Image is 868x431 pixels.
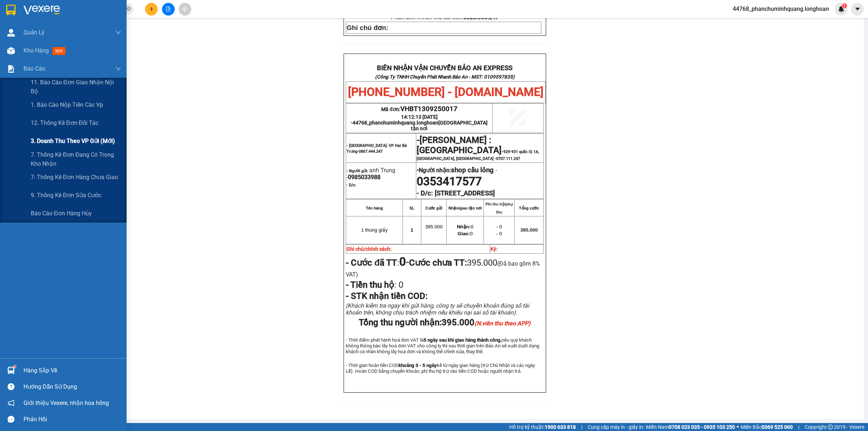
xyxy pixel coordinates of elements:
span: Tổng thu người nhận: [359,317,531,328]
img: warehouse-icon [7,367,15,374]
span: 1 [843,3,846,8]
em: (N.viên thu theo APP) [475,320,531,327]
span: VHBT1309250017 [400,105,458,113]
strong: 0369 525 060 [762,424,793,430]
strong: Ghi chú/chính sách: [346,246,392,252]
span: 44768_phanchuminhquang.longhoan [727,4,835,13]
span: 1 thùng giấy [361,227,388,233]
span: Người nhận: [419,167,494,174]
span: close-circle [127,7,131,11]
div: Hàng sắp về [24,365,121,376]
span: Miền Nam [646,423,735,431]
span: message [8,416,14,423]
span: (Đã bao gồm 8% VAT) [346,260,540,278]
span: [PHONE_NUMBER] [3,25,55,37]
strong: Phí thu hộ/phụ thu [485,202,513,214]
span: - [417,135,420,145]
span: 0 [458,231,472,236]
span: mới [52,47,65,55]
span: - [GEOGRAPHIC_DATA]: VP Hai Bà Trưng- [346,143,407,154]
sup: 1 [842,3,847,8]
span: - Thời điểm phát hành hoá đơn VAT là nếu quý khách không thông báo lấy hoá đơn VAT cho công ty th... [346,337,539,354]
strong: - [417,166,494,174]
span: - [494,167,497,174]
strong: Tổng cước [519,206,539,210]
span: 0867.444.247 [359,149,383,154]
span: Ngày in phiếu: 14:12 ngày [46,14,146,22]
strong: PHIẾU DÁN LÊN HÀNG [48,3,143,13]
span: 1. Báo cáo nộp tiền các vp [31,100,103,109]
button: file-add [162,3,175,16]
span: : [346,280,403,290]
img: icon-new-feature [838,6,844,12]
span: Hỗ trợ kỹ thuật: [509,423,576,431]
span: 0 [396,280,403,290]
span: Mã đơn: VHBT1309250017 [3,44,111,54]
strong: - Người gửi: [346,169,368,173]
div: Hướng dẫn sử dụng [24,381,121,392]
strong: Nhận/giao tận nơi [448,206,482,210]
img: warehouse-icon [7,29,15,37]
sup: 1 [14,365,16,368]
span: close-circle [127,6,131,13]
span: shop cầu lông [451,166,494,174]
span: : [346,258,409,268]
strong: Ghi chú đơn: [346,24,388,31]
span: CÔNG TY TNHH CHUYỂN PHÁT NHANH BẢO AN [63,25,133,38]
span: 7. Thống kê đơn đang có trong kho nhận [31,150,121,168]
span: anh Trung - [346,167,395,181]
span: 7: Thống kê đơn hàng chưa giao [31,173,118,182]
strong: Cước gửi [425,206,442,210]
button: aim [179,3,191,16]
span: 0985033988 [348,174,380,181]
span: 14:12:13 [DATE] - [351,114,488,131]
span: Báo cáo đơn hàng hủy [31,209,92,218]
span: notification [8,400,14,406]
span: - [417,139,539,161]
span: 1 [410,227,413,233]
strong: Nhận: [457,224,471,229]
strong: Tên hàng [366,206,383,210]
span: Mã đơn: [381,106,458,112]
span: 395.000 [425,224,442,229]
span: Báo cáo [24,64,45,73]
strong: (Công Ty TNHH Chuyển Phát Nhanh Bảo An - MST: 0109597835) [375,74,515,80]
span: 12. Thống kê đơn đối tác [31,118,98,127]
span: Kho hàng [24,47,49,54]
strong: SL [409,206,414,210]
strong: - Tiền thu hộ [346,280,394,290]
span: file-add [166,7,171,12]
strong: - D/c: [417,189,433,197]
strong: CSKH: [20,25,38,31]
span: 11. Báo cáo đơn giao nhận nội bộ [31,78,121,96]
span: [GEOGRAPHIC_DATA] tận nơi [411,120,488,131]
span: 0353417577 [417,174,482,188]
strong: 5 ngày sau khi giao hàng thành công, [424,337,502,343]
span: (Khách kiểm tra ngay khi gửi hàng, công ty sẽ chuyển khoản đúng số tài khoản trên, không chịu trá... [346,302,529,316]
span: - 0 [496,224,502,229]
strong: BIÊN NHẬN VẬN CHUYỂN BẢO AN EXPRESS [377,64,512,72]
span: Cung cấp máy in - giấy in: [588,423,644,431]
span: | [798,423,799,431]
span: Miền Bắc [741,423,793,431]
span: Giới thiệu Vexere, nhận hoa hồng [24,398,109,407]
img: solution-icon [7,65,15,73]
span: - Thời gian hoàn tiền COD kể từ ngày giao hàng (trừ Chủ Nhật và các ngày Lễ). Hoàn COD bằng chuyể... [346,363,535,374]
span: down [115,30,121,35]
strong: [STREET_ADDRESS] [435,189,495,197]
span: down [115,66,121,72]
span: question-circle [8,383,14,390]
span: - [399,255,409,269]
span: plus [149,7,154,12]
span: | [581,423,582,431]
button: caret-down [851,3,864,16]
span: - 0 [496,231,502,236]
span: 44768_phanchuminhquang.longhoan [353,120,488,131]
strong: - D/c: [346,183,356,187]
span: 9. Thống kê đơn sửa cước [31,191,101,200]
span: [PERSON_NAME] : [GEOGRAPHIC_DATA] [417,135,502,155]
span: - STK nhận tiền COD: [346,291,427,301]
span: aim [182,7,187,12]
img: logo-vxr [6,5,16,16]
span: 0 [457,224,473,229]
